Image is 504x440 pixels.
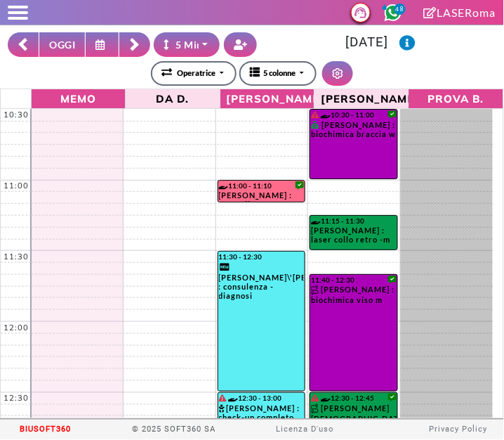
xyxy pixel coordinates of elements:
[1,252,32,261] div: 11:30
[224,32,258,57] button: Crea nuovo contatto rapido
[424,7,437,18] i: Clicca per andare alla pagina di firma
[311,403,396,427] div: [PERSON_NAME][DEMOGRAPHIC_DATA] : laser inguine completo
[394,4,406,15] span: 48
[219,394,304,403] div: 12:30 - 13:00
[430,425,488,434] a: Privacy Policy
[311,285,396,309] div: [PERSON_NAME] : biochimica viso m
[311,285,321,295] img: PERCORSO
[311,394,319,401] i: Il cliente ha degli insoluti
[311,216,396,225] div: 11:15 - 11:30
[311,226,396,248] div: [PERSON_NAME] : laser collo retro -m
[219,181,304,190] div: 11:00 - 11:10
[311,121,321,129] i: PAGATO
[219,394,227,401] i: Il cliente ha degli insoluti
[219,190,304,202] div: [PERSON_NAME] : controllo spalle/schiena
[311,394,396,403] div: 12:30 - 12:45
[1,181,32,190] div: 11:00
[1,110,32,119] div: 10:30
[424,6,496,19] a: LASERoma
[311,120,396,143] div: [PERSON_NAME] : biochimica braccia w
[276,425,333,434] a: Licenza D'uso
[318,91,405,105] span: [PERSON_NAME]
[413,91,500,105] span: PROVA B.
[129,91,216,105] span: Da D.
[311,110,396,119] div: 10:30 - 11:00
[219,252,304,261] div: 11:30 - 12:30
[311,404,321,414] img: PERCORSO
[219,403,304,426] div: [PERSON_NAME] : check-up completo
[164,37,215,52] div: 5 Minuti
[224,91,311,105] span: [PERSON_NAME]
[311,276,396,284] div: 11:40 - 12:30
[1,394,32,403] div: 12:30
[219,261,304,304] div: [PERSON_NAME]\'[PERSON_NAME] : consulenza - diagnosi
[311,111,319,118] i: Il cliente ha degli insoluti
[1,323,32,332] div: 12:00
[35,91,122,105] span: Memo
[39,32,86,57] button: OGGI
[265,34,496,51] h3: [DATE]
[219,261,230,273] i: Categoria cliente: Nuovo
